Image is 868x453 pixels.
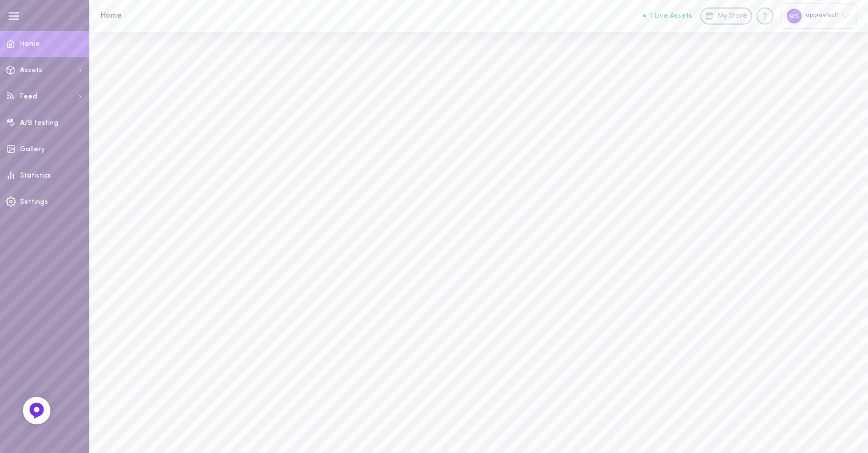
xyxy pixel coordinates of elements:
[20,67,42,74] span: Assets
[643,12,692,19] button: 1 Live Assets
[20,172,51,179] span: Statistics
[20,41,40,48] span: Home
[717,11,747,22] span: My Store
[28,402,45,419] img: Feedback Button
[100,11,289,20] h1: Home
[20,120,58,127] span: A/B testing
[20,146,45,153] span: Gallery
[20,199,48,206] span: Settings
[643,12,700,20] a: 1 Live Assets
[700,7,752,25] a: My Store
[756,7,774,25] div: Knowledge center
[20,93,37,100] span: Feed
[782,3,857,28] div: apprevtest1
